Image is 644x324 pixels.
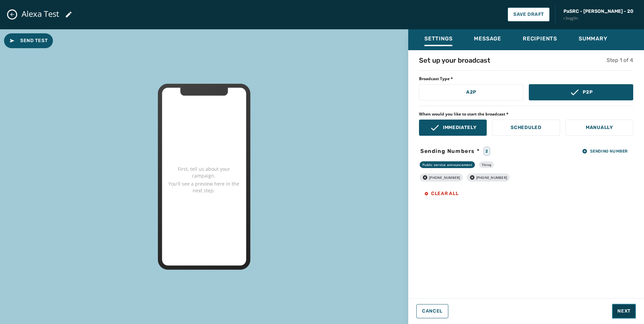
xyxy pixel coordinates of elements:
[420,173,463,182] div: [PHONE_NUMBER]
[607,56,633,64] h5: Step 1 of 4
[474,35,501,42] span: Message
[563,8,633,15] span: PaSRC - [PERSON_NAME] - 20
[586,124,613,131] p: Manually
[577,147,633,156] button: Sending Number
[612,304,636,319] button: Next
[579,35,608,42] span: Summary
[513,12,544,17] span: Save Draft
[508,7,550,22] button: Save Draft
[492,120,560,136] button: Scheduled
[517,32,562,47] button: Recipients
[419,56,490,65] h4: Set up your broadcast
[416,304,448,318] button: Cancel
[419,32,458,47] button: Settings
[419,147,481,155] span: Sending Numbers *
[469,32,507,47] button: Message
[566,120,633,136] button: Manually
[573,32,613,47] button: Summary
[419,120,487,136] button: Immediately
[166,181,242,194] p: You'll see a preview here in the next step.
[422,309,443,314] span: Cancel
[424,191,458,196] span: Clear all
[484,147,490,156] div: 2
[419,187,464,200] button: Clear all
[419,84,523,100] button: A2P
[582,149,628,154] span: Sending Number
[479,161,494,168] div: Thinq
[523,35,557,42] span: Recipients
[617,308,631,315] span: Next
[467,173,510,182] div: [PHONE_NUMBER]
[420,161,475,168] div: Public service announcement
[511,124,541,131] p: Scheduled
[583,89,592,96] p: P2P
[419,111,633,117] span: When would you like to start the broadcast *
[529,84,633,100] button: P2P
[443,124,477,131] p: Immediately
[466,89,476,96] p: A2P
[424,35,452,42] span: Settings
[419,76,633,82] span: Broadcast Type *
[166,166,242,179] p: First, tell us about your campaign.
[563,15,633,21] span: r3sqg5lv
